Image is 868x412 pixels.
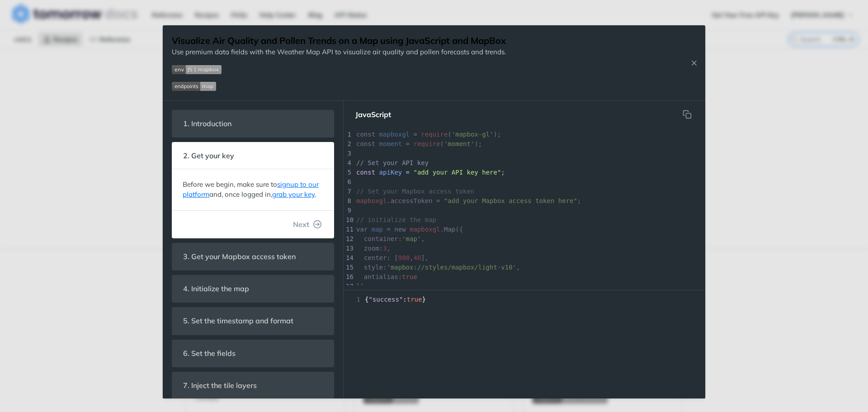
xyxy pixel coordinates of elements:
span: mapboxgl [410,226,440,233]
img: endpoint [172,82,216,91]
span: "add your API key here" [413,169,501,176]
section: 5. Set the timestamp and format [172,307,334,335]
span: const [356,140,375,147]
span: : , [356,235,425,242]
span: = [413,131,417,138]
span: // Set your API key [356,159,429,166]
button: JavaScript [348,105,398,123]
div: 4 [344,158,353,168]
span: 1. Introduction [177,115,238,133]
span: var [356,226,368,233]
span: mapboxgl [379,131,410,138]
section: 4. Initialize the map [172,275,334,303]
section: 3. Get your Mapbox access token [172,243,334,270]
button: Close Recipe [687,58,701,67]
span: . ({ [356,226,463,233]
span: 3 [383,245,387,252]
div: 2 [344,139,353,149]
span: 1 [344,295,363,304]
span: const [356,131,375,138]
span: : , [356,245,391,252]
svg: hidden [683,110,692,119]
div: 6 [344,177,353,187]
span: // Set your Mapbox access token [356,188,474,195]
span: accessToken [391,197,433,204]
span: 980 [398,254,410,261]
span: Map [444,226,455,233]
section: 6. Set the fields [172,340,334,367]
span: 'mapbox://styles/mapbox/light-v10' [387,264,516,271]
span: 2. Get your key [177,147,241,165]
button: Copy [678,105,696,123]
div: 13 [344,244,353,253]
span: Expand image [172,64,506,75]
span: "add your Mapbox access token here" [444,197,577,204]
span: : , [356,264,520,271]
span: require [421,131,448,138]
span: true [402,273,417,280]
p: Before we begin, make sure to and, once logged in, . [183,180,323,200]
span: = [406,169,410,176]
span: moment [379,140,402,147]
div: 3 [344,149,353,158]
span: 4. Initialize the map [177,280,255,298]
span: container [364,235,398,242]
div: 9 [344,206,353,215]
span: : [356,273,417,280]
span: ( ); [356,131,501,138]
span: ( ); [356,140,482,147]
span: 'moment' [444,140,474,147]
span: = [436,197,440,204]
div: 1 [344,130,353,139]
span: 3. Get your Mapbox access token [177,248,302,265]
img: env [172,65,222,74]
div: 15 [344,263,353,272]
div: 7 [344,187,353,196]
div: 12 [344,234,353,244]
p: Use premium data fields with the Weather Map API to visualize air quality and pollen forecasts an... [172,47,506,57]
span: new [394,226,406,233]
span: 'map' [402,235,421,242]
section: 7. Inject the tile layers [172,372,334,399]
button: Next [286,215,329,233]
span: "success" [368,296,403,303]
span: antialias [364,273,398,280]
span: apiKey [379,169,402,176]
div: 5 [344,168,353,177]
div: 16 [344,272,353,282]
a: grab your key [272,190,315,199]
span: center [364,254,387,261]
span: 'mapbox-gl' [452,131,494,138]
div: { : } [344,295,705,304]
span: }); [356,283,368,290]
span: Next [293,219,309,230]
div: 14 [344,253,353,263]
span: 7. Inject the tile layers [177,377,263,394]
span: true [407,296,422,303]
span: = [406,140,410,147]
span: zoom [364,245,379,252]
span: 6. Set the fields [177,345,242,362]
span: require [413,140,440,147]
span: map [372,226,383,233]
span: mapboxgl [356,197,387,204]
div: 11 [344,225,353,234]
span: style [364,264,383,271]
h1: Visualize Air Quality and Pollen Trends on a Map using JavaScript and MapBox [172,34,506,47]
section: 2. Get your keyBefore we begin, make sure tosignup to our platformand, once logged in,grab your k... [172,142,334,238]
span: Expand image [172,81,506,91]
span: 5. Set the timestamp and format [177,312,300,330]
span: = [387,226,390,233]
span: : [ , ], [356,254,429,261]
span: 40 [413,254,421,261]
div: 8 [344,196,353,206]
span: . ; [356,197,581,204]
span: const [356,169,375,176]
span: // initialize the map [356,216,436,223]
section: 1. Introduction [172,110,334,137]
div: 10 [344,215,353,225]
span: ; [501,169,505,176]
div: 17 [344,282,353,291]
